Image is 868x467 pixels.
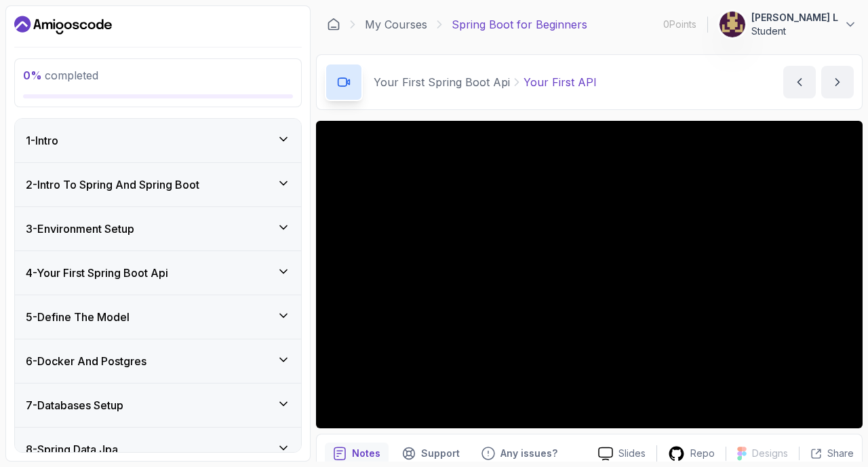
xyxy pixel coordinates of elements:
button: 6-Docker And Postgres [15,339,301,383]
button: previous content [783,66,816,98]
button: 5-Define The Model [15,295,301,339]
iframe: chat widget [811,413,854,453]
a: Repo [657,445,726,462]
p: Notes [352,447,380,460]
a: My Courses [365,16,427,33]
button: user profile image[PERSON_NAME] LStudent [719,11,857,38]
h3: 1 - Intro [26,132,58,149]
h3: 5 - Define The Model [26,309,130,325]
button: 1-Intro [15,119,301,162]
button: 7-Databases Setup [15,384,301,427]
button: 2-Intro To Spring And Spring Boot [15,163,301,206]
p: Your First Spring Boot Api [374,74,510,90]
h3: 6 - Docker And Postgres [26,353,146,369]
a: Dashboard [14,14,112,36]
h3: 8 - Spring Data Jpa [26,441,118,457]
p: Share [827,447,854,460]
h3: 2 - Intro To Spring And Spring Boot [26,176,199,193]
p: Repo [690,447,715,460]
span: completed [23,69,98,82]
p: Slides [618,447,646,460]
iframe: 1 - Your First API [316,121,863,428]
button: Support button [394,443,468,464]
button: Feedback button [473,443,566,464]
p: 0 Points [663,18,696,31]
span: 0 % [23,69,42,82]
button: Share [799,447,854,460]
img: user profile image [719,12,745,37]
p: Support [421,447,460,460]
button: 3-Environment Setup [15,207,301,250]
p: [PERSON_NAME] L [751,11,838,24]
h3: 7 - Databases Setup [26,397,123,413]
a: Dashboard [327,18,340,31]
p: Any issues? [500,447,557,460]
p: Student [751,24,838,38]
p: Spring Boot for Beginners [452,16,587,33]
h3: 4 - Your First Spring Boot Api [26,265,168,281]
p: Your First API [524,74,597,90]
button: notes button [325,443,389,464]
p: Designs [752,447,788,460]
button: 4-Your First Spring Boot Api [15,251,301,295]
iframe: chat widget [610,167,854,406]
a: Slides [587,447,656,461]
button: next content [821,66,854,98]
h3: 3 - Environment Setup [26,221,134,237]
